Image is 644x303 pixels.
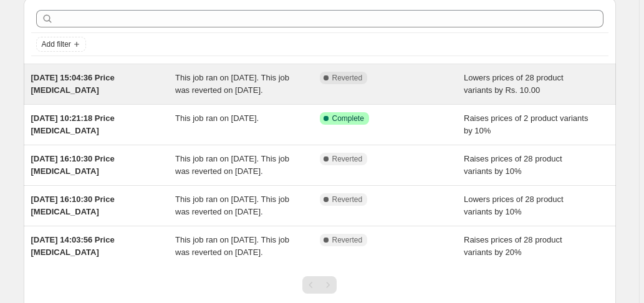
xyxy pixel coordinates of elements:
span: This job ran on [DATE]. This job was reverted on [DATE]. [175,195,289,216]
span: This job ran on [DATE]. This job was reverted on [DATE]. [175,73,289,95]
span: [DATE] 16:10:30 Price [MEDICAL_DATA] [31,195,115,216]
span: [DATE] 15:04:36 Price [MEDICAL_DATA] [31,73,115,95]
nav: Pagination [302,276,337,294]
span: Reverted [332,235,363,245]
span: Raises prices of 28 product variants by 20% [464,235,562,257]
span: Add filter [42,39,71,49]
span: Lowers prices of 28 product variants by Rs. 10.00 [464,73,564,95]
span: Complete [332,113,364,123]
span: Lowers prices of 28 product variants by 10% [464,195,564,216]
span: Raises prices of 28 product variants by 10% [464,154,562,176]
span: [DATE] 16:10:30 Price [MEDICAL_DATA] [31,154,115,176]
span: Raises prices of 2 product variants by 10% [464,113,588,135]
button: Add filter [36,37,86,52]
span: This job ran on [DATE]. [175,113,259,123]
span: Reverted [332,73,363,83]
span: This job ran on [DATE]. This job was reverted on [DATE]. [175,154,289,176]
span: Reverted [332,195,363,204]
span: This job ran on [DATE]. This job was reverted on [DATE]. [175,235,289,257]
span: Reverted [332,154,363,164]
span: [DATE] 10:21:18 Price [MEDICAL_DATA] [31,113,115,135]
span: [DATE] 14:03:56 Price [MEDICAL_DATA] [31,235,115,257]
